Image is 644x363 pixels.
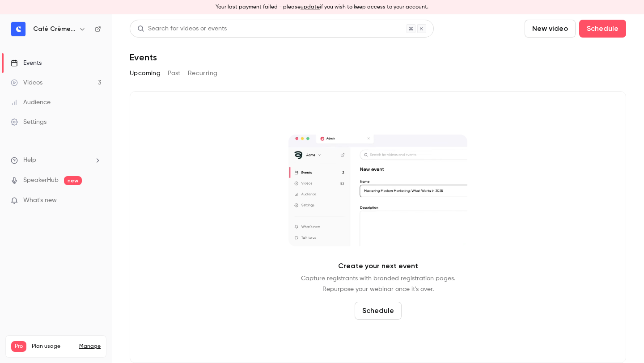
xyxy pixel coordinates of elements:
[137,24,227,34] div: Search for videos or events
[301,273,455,295] p: Capture registrants with branded registration pages. Repurpose your webinar once it's over.
[90,197,101,205] iframe: Noticeable Trigger
[11,59,42,68] div: Events
[525,20,576,38] button: New video
[23,176,59,185] a: SpeakerHub
[64,176,82,185] span: new
[23,156,36,165] span: Help
[32,343,74,350] span: Plan usage
[11,341,26,352] span: Pro
[33,25,75,34] h6: Café Crème Club
[188,66,218,80] button: Recurring
[11,22,25,36] img: Café Crème Club
[579,20,626,38] button: Schedule
[130,66,161,80] button: Upcoming
[301,3,320,11] button: update
[216,3,428,11] p: Your last payment failed - please if you wish to keep access to your account.
[11,78,42,87] div: Videos
[355,302,402,320] button: Schedule
[130,52,157,63] h1: Events
[23,196,57,205] span: What's new
[338,261,418,271] p: Create your next event
[11,156,101,165] li: help-dropdown-opener
[168,66,181,80] button: Past
[11,118,47,127] div: Settings
[79,343,101,350] a: Manage
[11,98,51,107] div: Audience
